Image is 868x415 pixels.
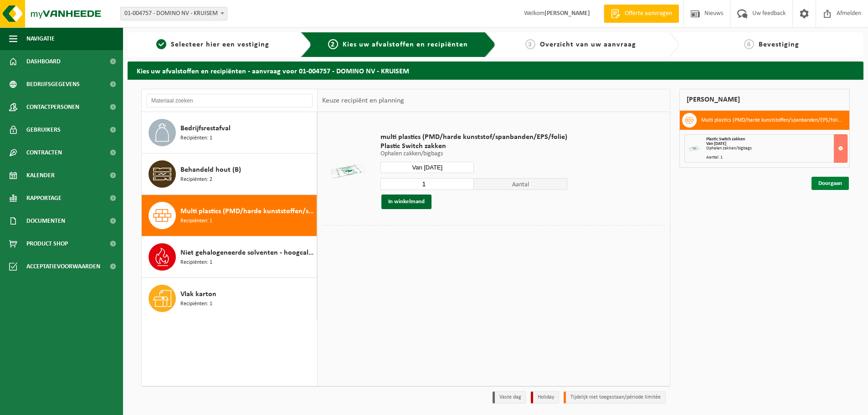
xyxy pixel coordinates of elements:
li: Holiday [531,391,559,404]
span: Overzicht van uw aanvraag [540,41,636,48]
span: multi plastics (PMD/harde kunststof/spanbanden/EPS/folie) [380,133,567,142]
span: Offerte aanvragen [622,9,674,18]
h2: Kies uw afvalstoffen en recipiënten - aanvraag voor 01-004757 - DOMINO NV - KRUISEM [128,61,863,79]
a: 1Selecteer hier een vestiging [132,39,293,50]
span: 01-004757 - DOMINO NV - KRUISEM [120,7,227,20]
span: Aantal [474,178,567,190]
strong: [PERSON_NAME] [544,10,590,17]
span: Kies uw afvalstoffen en recipiënten [343,41,468,48]
span: 01-004757 - DOMINO NV - KRUISEM [121,7,227,20]
span: Documenten [26,210,65,232]
span: 3 [525,39,535,49]
span: Niet gehalogeneerde solventen - hoogcalorisch in 200lt-vat [180,247,314,258]
span: Dashboard [26,50,61,73]
button: Behandeld hout (B) Recipiënten: 2 [142,154,317,195]
span: 1 [156,39,166,49]
span: Plastic Switch zakken [380,142,567,151]
strong: Van [DATE] [706,141,726,146]
span: Recipiënten: 1 [180,258,212,267]
span: Plastic Switch zakken [706,137,745,142]
span: Bedrijfsgegevens [26,73,80,96]
a: Doorgaan [812,177,849,190]
input: Materiaal zoeken [146,94,313,108]
p: Ophalen zakken/bigbags [380,151,567,157]
button: Niet gehalogeneerde solventen - hoogcalorisch in 200lt-vat Recipiënten: 1 [142,236,317,278]
input: Selecteer datum [380,162,474,173]
span: Acceptatievoorwaarden [26,255,100,278]
span: Product Shop [26,232,68,255]
span: Behandeld hout (B) [180,164,241,175]
span: Multi plastics (PMD/harde kunststoffen/spanbanden/EPS/folie naturel/folie gemengd) [180,206,314,217]
span: Vlak karton [180,289,216,300]
span: 4 [744,39,754,49]
li: Tijdelijk niet toegestaan/période limitée [564,391,666,404]
span: Recipiënten: 1 [180,300,212,308]
span: Bedrijfsrestafval [180,123,231,134]
span: Kalender [26,164,55,187]
span: Recipiënten: 2 [180,175,212,184]
li: Vaste dag [493,391,526,404]
span: Contactpersonen [26,96,79,118]
div: Aantal: 1 [706,155,847,160]
button: In winkelmand [381,195,431,209]
span: Navigatie [26,27,55,50]
span: Contracten [26,141,62,164]
a: Offerte aanvragen [604,5,679,23]
div: Keuze recipiënt en planning [318,89,409,112]
span: Selecteer hier een vestiging [171,41,269,48]
span: Gebruikers [26,118,61,141]
span: Rapportage [26,187,62,210]
span: Recipiënten: 1 [180,217,212,225]
div: Ophalen zakken/bigbags [706,146,847,151]
span: 2 [328,39,338,49]
button: Vlak karton Recipiënten: 1 [142,278,317,319]
span: Bevestiging [759,41,799,48]
div: [PERSON_NAME] [679,89,850,111]
button: Multi plastics (PMD/harde kunststoffen/spanbanden/EPS/folie naturel/folie gemengd) Recipiënten: 1 [142,195,317,236]
span: Recipiënten: 1 [180,134,212,143]
button: Bedrijfsrestafval Recipiënten: 1 [142,112,317,154]
h3: Multi plastics (PMD/harde kunststoffen/spanbanden/EPS/folie naturel/folie gemengd) [701,113,842,128]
